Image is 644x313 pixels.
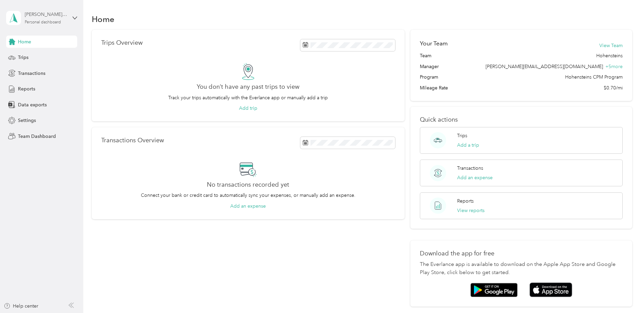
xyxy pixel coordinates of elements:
p: Connect your bank or credit card to automatically sync your expenses, or manually add an expense. [141,192,356,199]
h1: Home [92,16,114,23]
span: Home [18,38,31,45]
span: [PERSON_NAME][EMAIL_ADDRESS][DOMAIN_NAME] [486,64,603,69]
h2: You don’t have any past trips to view [197,83,299,90]
span: Program [420,74,438,81]
button: Add an expense [457,174,493,181]
img: Google play [470,283,518,297]
div: [PERSON_NAME][EMAIL_ADDRESS][DOMAIN_NAME] [25,11,67,18]
span: Reports [18,85,35,92]
button: Add a trip [457,142,479,149]
p: Transactions Overview [101,137,164,144]
button: Add trip [239,105,257,112]
span: Settings [18,117,36,124]
span: Manager [420,63,439,70]
button: Add an expense [230,203,266,210]
button: Help center [4,302,38,310]
p: Trips Overview [101,39,143,46]
span: Hohensteins CPM Program [565,74,623,81]
h2: No transactions recorded yet [207,181,289,188]
p: Reports [457,197,474,205]
p: Trips [457,132,467,139]
div: Personal dashboard [25,20,61,24]
p: Track your trips automatically with the Everlance app or manually add a trip [168,94,328,101]
span: $0.70/mi [604,84,623,91]
span: Trips [18,54,28,61]
p: The Everlance app is available to download on the Apple App Store and Google Play Store, click be... [420,260,623,277]
span: Transactions [18,70,45,77]
iframe: Everlance-gr Chat Button Frame [606,275,644,313]
button: View reports [457,207,485,214]
span: Team [420,52,431,59]
h2: Your Team [420,39,448,48]
p: Quick actions [420,116,623,123]
span: + 5 more [605,64,623,69]
span: Data exports [18,101,47,108]
span: Team Dashboard [18,133,56,140]
p: Download the app for free [420,250,623,257]
img: App store [530,283,572,297]
button: View Team [599,42,623,49]
span: Hohensteins [596,52,623,59]
span: Mileage Rate [420,84,448,91]
p: Transactions [457,165,483,172]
